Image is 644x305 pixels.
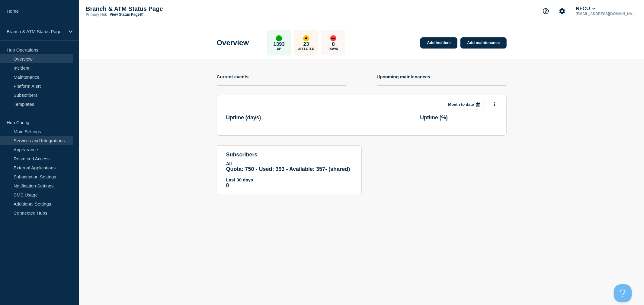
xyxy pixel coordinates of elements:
iframe: Help Scout Beacon - Open [614,284,632,302]
p: [EMAIL_ADDRESS][DOMAIN_NAME] [575,12,637,16]
p: 8 [332,41,335,47]
p: Affected [298,47,314,51]
h3: Uptime ( % ) [420,115,497,121]
a: View Status Page [110,12,143,17]
span: Quota: 750 - Used: 393 - Available: 357 - (shared) [226,166,350,172]
p: Up [277,47,281,51]
div: down [330,35,336,41]
div: up [276,35,282,41]
p: Branch & ATM Status Page [7,29,65,34]
button: Month to date [445,100,484,109]
a: Add maintenance [460,37,506,49]
p: Last 30 days [226,177,352,182]
p: All [226,161,352,166]
p: Month to date [448,102,474,107]
p: 23 [303,41,309,47]
button: Support [540,5,552,17]
p: Primary Hub [86,12,107,17]
p: 0 [226,182,352,189]
p: 1393 [273,41,285,47]
p: Down [328,47,338,51]
h4: Upcoming maintenances [377,74,431,79]
button: NFCU [575,6,597,12]
h4: Current events [217,74,249,79]
button: Account settings [556,5,569,17]
div: affected [303,35,309,41]
h1: Overview [217,39,249,47]
h4: subscribers [226,152,352,158]
h3: Uptime ( days ) [226,115,303,121]
a: Add incident [420,37,457,49]
p: Branch & ATM Status Page [86,5,207,12]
